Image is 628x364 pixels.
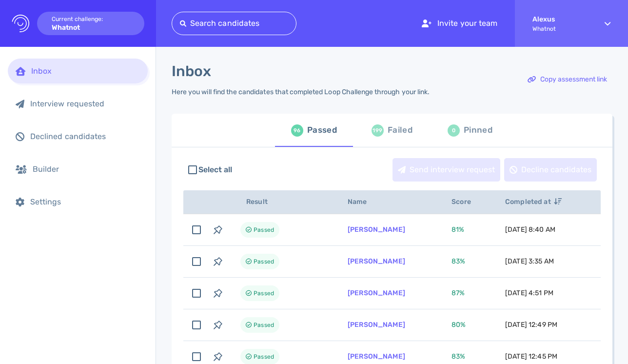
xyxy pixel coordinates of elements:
[505,159,596,181] div: Decline candidates
[172,88,430,96] div: Here you will find the candidates that completed Loop Challenge through your link.
[348,321,405,329] a: [PERSON_NAME]
[254,224,274,236] span: Passed
[198,164,233,176] span: Select all
[505,257,554,265] span: [DATE] 3:35 AM
[464,123,492,138] div: Pinned
[392,158,500,182] button: Send interview request
[451,257,465,265] span: 83 %
[505,352,557,361] span: [DATE] 12:45 PM
[291,124,303,137] div: 96
[523,68,612,91] div: Copy assessment link
[505,321,557,329] span: [DATE] 12:49 PM
[532,25,587,32] span: Whatnot
[372,124,384,137] div: 199
[522,68,612,91] button: Copy assessment link
[33,164,140,174] div: Builder
[505,225,555,234] span: [DATE] 8:40 AM
[30,132,140,141] div: Declined candidates
[348,225,405,234] a: [PERSON_NAME]
[31,66,140,76] div: Inbox
[30,99,140,108] div: Interview requested
[451,321,466,329] span: 80 %
[532,15,587,23] strong: Alexus
[254,287,274,299] span: Passed
[448,124,460,137] div: 0
[348,257,405,265] a: [PERSON_NAME]
[388,123,412,138] div: Failed
[254,351,274,363] span: Passed
[307,123,337,138] div: Passed
[30,197,140,206] div: Settings
[505,198,562,206] span: Completed at
[348,198,378,206] span: Name
[451,289,465,297] span: 87 %
[229,190,336,214] th: Result
[254,319,274,331] span: Passed
[348,289,405,297] a: [PERSON_NAME]
[254,256,274,267] span: Passed
[172,62,211,80] h1: Inbox
[451,352,465,361] span: 83 %
[348,352,405,361] a: [PERSON_NAME]
[504,158,597,182] button: Decline candidates
[393,159,500,181] div: Send interview request
[505,289,553,297] span: [DATE] 4:51 PM
[451,225,464,234] span: 81 %
[451,198,482,206] span: Score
